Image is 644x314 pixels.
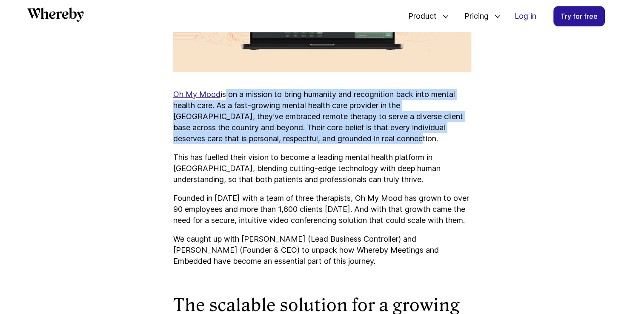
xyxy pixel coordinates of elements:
[27,7,84,25] a: Whereby
[456,2,491,30] span: Pricing
[553,6,605,26] a: Try for free
[27,7,84,22] svg: Whereby
[400,2,439,30] span: Product
[173,152,471,185] p: This has fuelled their vision to become a leading mental health platform in [GEOGRAPHIC_DATA], bl...
[173,193,471,226] p: Founded in [DATE] with a team of three therapists, Oh My Mood has grown to over 90 employees and ...
[173,234,471,267] p: We caught up with [PERSON_NAME] (Lead Business Controller) and [PERSON_NAME] (Founder & CEO) to u...
[173,89,471,144] p: is on a mission to bring humanity and recognition back into mental health care. As a fast-growing...
[508,6,543,26] a: Log in
[173,90,220,99] a: Oh My Mood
